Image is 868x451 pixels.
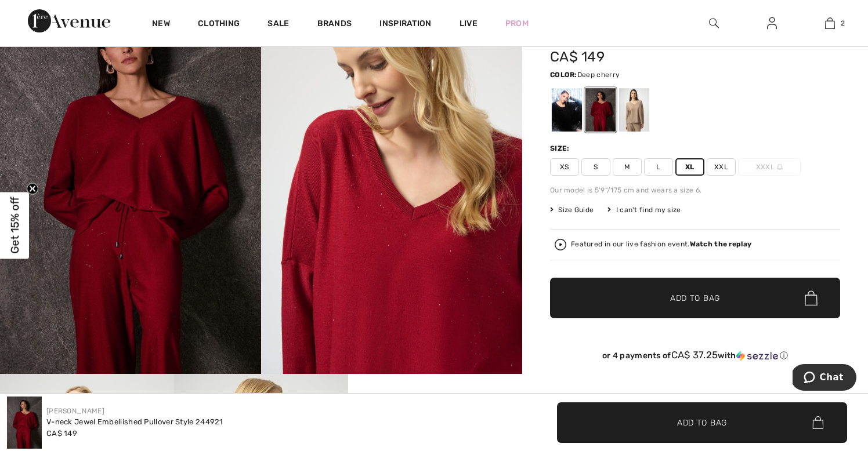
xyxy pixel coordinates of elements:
img: Bag.svg [805,290,818,305]
button: Add to Bag [557,402,847,443]
img: My Info [767,16,777,30]
div: Deep cherry [585,88,616,132]
img: 1ère Avenue [28,9,110,32]
span: CA$ 37.25 [671,349,718,361]
img: Sezzle [736,351,778,361]
span: XS [550,158,579,176]
span: XXXL [738,158,801,176]
span: CA$ 149 [550,49,605,65]
img: V-Neck Jewel Embellished Pullover Style 244921 [7,397,42,449]
a: Live [460,17,478,30]
div: V-neck Jewel Embellished Pullover Style 244921 [46,416,223,428]
span: Color: [550,71,577,79]
a: New [152,19,170,31]
img: Watch the replay [555,239,566,250]
div: or 4 payments of with [550,350,840,361]
iframe: Opens a widget where you can chat to one of our agents [793,364,856,393]
a: Clothing [198,19,240,31]
span: Size Guide [550,205,594,215]
span: S [581,158,610,176]
a: Brands [317,19,352,31]
span: Add to Bag [670,292,720,304]
button: Add to Bag [550,278,840,318]
span: Get 15% off [8,197,21,254]
span: M [613,158,642,176]
span: CA$ 149 [46,429,77,438]
div: Black [552,88,582,132]
div: Featured in our live fashion event. [571,241,751,248]
div: Our model is 5'9"/175 cm and wears a size 6. [550,185,840,195]
span: 2 [841,18,845,28]
span: Inspiration [379,19,431,31]
span: Add to Bag [677,416,727,428]
div: or 4 payments ofCA$ 37.25withSezzle Click to learn more about Sezzle [550,350,840,365]
span: XXL [707,158,736,176]
a: [PERSON_NAME] [46,407,104,415]
img: search the website [709,16,719,30]
a: 2 [801,16,858,30]
a: Sign In [758,16,786,31]
button: Close teaser [27,183,38,195]
img: Bag.svg [812,416,823,429]
a: Prom [505,17,529,30]
div: Fawn [619,88,649,132]
img: My Bag [825,16,835,30]
span: Deep cherry [577,71,620,79]
div: I can't find my size [607,205,681,215]
span: L [644,158,673,176]
strong: Watch the replay [690,240,752,248]
span: XL [675,158,704,176]
div: Size: [550,143,572,154]
a: Sale [267,19,289,31]
img: ring-m.svg [777,164,783,170]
